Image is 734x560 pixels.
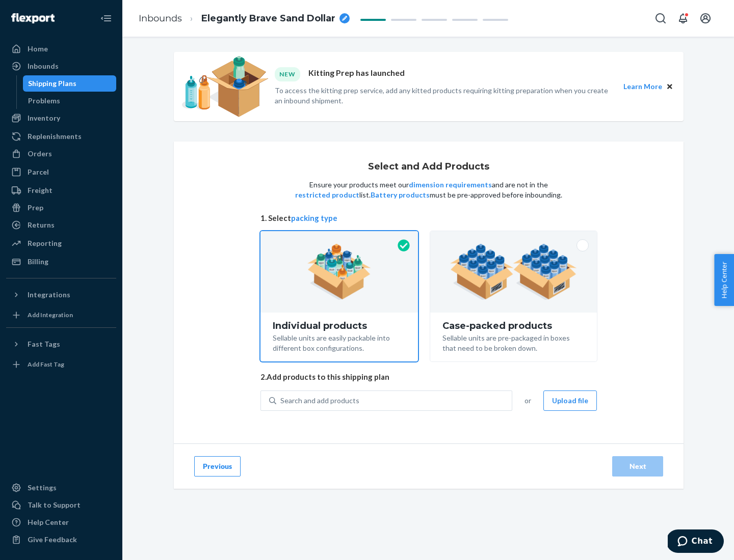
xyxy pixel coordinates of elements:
[6,480,116,496] a: Settings
[368,162,489,172] h1: Select and Add Products
[28,131,82,142] div: Replenishments
[260,372,597,382] span: 2. Add products to this shipping plan
[6,336,116,352] button: Fast Tags
[28,483,57,493] div: Settings
[6,254,116,270] a: Billing
[295,190,359,200] button: restricted product
[673,8,693,29] button: Open notifications
[23,75,117,92] a: Shipping Plans
[6,58,116,74] a: Inbounds
[6,200,116,216] a: Prep
[11,13,55,23] img: Flexport logo
[6,497,116,513] button: Talk to Support
[28,203,43,213] div: Prep
[6,110,116,126] a: Inventory
[28,311,73,319] div: Add Integration
[650,8,671,29] button: Open Search Box
[194,456,241,477] button: Previous
[273,331,406,353] div: Sellable units are easily packable into different box configurations.
[6,356,116,373] a: Add Fast Tag
[623,81,662,92] button: Learn More
[28,113,60,123] div: Inventory
[139,13,182,24] a: Inbounds
[28,360,64,369] div: Add Fast Tag
[409,180,492,190] button: dimension requirements
[695,8,716,29] button: Open account menu
[28,44,48,54] div: Home
[28,238,62,248] div: Reporting
[664,81,675,92] button: Close
[28,339,60,349] div: Fast Tags
[28,535,77,545] div: Give Feedback
[612,456,663,477] button: Next
[28,149,52,159] div: Orders
[525,396,531,406] span: or
[28,185,53,195] div: Freight
[6,287,116,303] button: Integrations
[668,529,724,555] iframe: Opens a widget where you can chat to one of our agents
[28,500,81,510] div: Talk to Support
[273,321,406,331] div: Individual products
[714,254,734,306] button: Help Center
[371,190,430,200] button: Battery products
[28,220,55,230] div: Returns
[275,67,300,81] div: NEW
[6,531,116,548] button: Give Feedback
[6,128,116,145] a: Replenishments
[23,93,117,109] a: Problems
[6,235,116,251] a: Reporting
[442,321,585,331] div: Case-packed products
[621,461,654,471] div: Next
[543,390,597,411] button: Upload file
[6,146,116,162] a: Orders
[308,67,405,81] p: Kitting Prep has launched
[28,61,59,71] div: Inbounds
[96,8,116,29] button: Close Navigation
[201,12,335,25] span: Elegantly Brave Sand Dollar
[442,331,585,353] div: Sellable units are pre-packaged in boxes that need to be broken down.
[6,164,116,180] a: Parcel
[6,514,116,530] a: Help Center
[28,96,60,106] div: Problems
[294,180,563,200] p: Ensure your products meet our and are not in the list. must be pre-approved before inbounding.
[6,307,116,323] a: Add Integration
[291,213,337,223] button: packing type
[28,290,70,300] div: Integrations
[28,78,76,89] div: Shipping Plans
[28,257,48,267] div: Billing
[28,517,69,527] div: Help Center
[6,41,116,57] a: Home
[307,244,371,300] img: individual-pack.facf35554cb0f1810c75b2bd6df2d64e.png
[280,396,359,406] div: Search and add products
[260,213,597,223] span: 1. Select
[6,217,116,233] a: Returns
[130,4,358,34] ol: breadcrumbs
[450,244,577,300] img: case-pack.59cecea509d18c883b923b81aeac6d0b.png
[6,182,116,199] a: Freight
[28,167,49,177] div: Parcel
[275,86,614,106] p: To access the kitting prep service, add any kitted products requiring kitting preparation when yo...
